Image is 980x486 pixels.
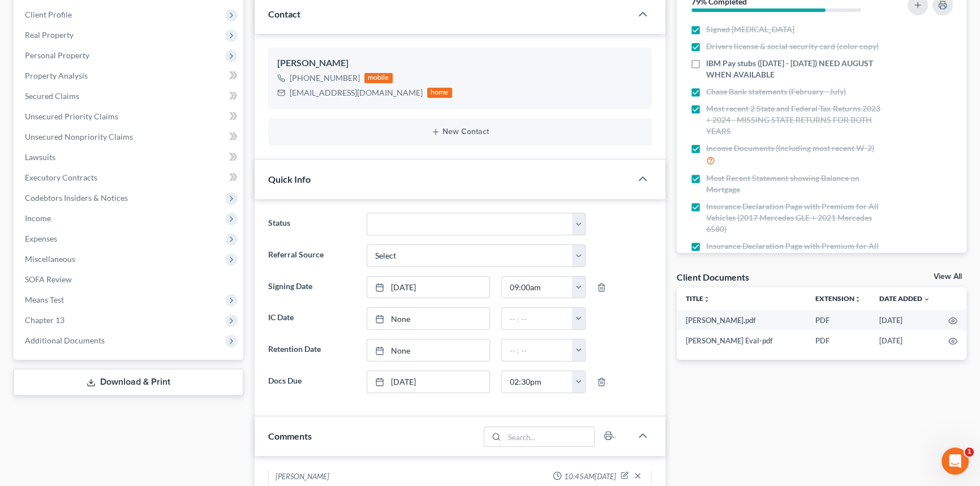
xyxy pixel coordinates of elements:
[367,277,489,298] a: [DATE]
[706,201,884,235] span: Insurance Declaration Page with Premium for All Vehicles (2017 Mercedes GLE + 2021 Mercedes 6580)
[502,371,573,393] input: -- : --
[364,73,393,83] div: mobile
[268,174,311,184] span: Quick Info
[14,369,243,395] a: Download & Print
[268,8,300,19] span: Contact
[16,269,243,290] a: SOFA Review
[25,274,72,284] span: SOFA Review
[16,86,243,106] a: Secured Claims
[25,213,51,223] span: Income
[263,244,361,267] label: Referral Source
[263,276,361,299] label: Signing Date
[268,431,312,441] span: Comments
[25,315,65,325] span: Chapter 13
[879,294,930,303] a: Date Added expand_more
[706,173,884,195] span: Most Recent Statement showing Balance on Mortgage
[677,271,749,283] div: Client Documents
[25,132,133,141] span: Unsecured Nonpriority Claims
[16,127,243,147] a: Unsecured Nonpriority Claims
[25,91,79,101] span: Secured Claims
[706,240,884,263] span: Insurance Declaration Page with Premium for All Real Estate
[706,103,884,137] span: Most recent 2 State and Federal Tax Returns 2023 + 2024 - MISSING STATE RETURNS FOR BOTH YEARS
[25,10,72,19] span: Client Profile
[25,295,64,304] span: Means Test
[25,336,105,345] span: Additional Documents
[290,72,360,84] div: [PHONE_NUMBER]
[25,254,75,264] span: Miscellaneous
[870,330,939,351] td: [DATE]
[934,273,962,281] a: View All
[564,471,616,482] span: 10:45AM[DATE]
[25,50,89,60] span: Personal Property
[277,127,643,136] button: New Contact
[706,24,794,35] span: Signed [MEDICAL_DATA]
[276,471,329,483] div: [PERSON_NAME]
[706,41,879,52] span: Drivers license & social security card (color copy)
[706,58,884,80] span: IBM Pay stubs ([DATE] - [DATE]) NEED AUGUST WHEN AVAILABLE
[806,330,870,351] td: PDF
[263,339,361,362] label: Retention Date
[16,147,243,167] a: Lawsuits
[25,234,57,243] span: Expenses
[290,87,423,98] div: [EMAIL_ADDRESS][DOMAIN_NAME]
[16,106,243,127] a: Unsecured Priority Claims
[277,57,643,70] div: [PERSON_NAME]
[965,448,974,457] span: 1
[870,310,939,330] td: [DATE]
[16,66,243,86] a: Property Analysis
[16,167,243,188] a: Executory Contracts
[263,371,361,393] label: Docs Due
[25,152,55,162] span: Lawsuits
[502,277,573,298] input: -- : --
[942,448,969,475] iframe: Intercom live chat
[367,308,489,329] a: None
[263,307,361,330] label: IC Date
[25,173,97,182] span: Executory Contracts
[367,339,489,361] a: None
[25,193,128,203] span: Codebtors Insiders & Notices
[703,296,710,303] i: unfold_more
[686,294,710,303] a: Titleunfold_more
[502,308,573,329] input: -- : --
[504,427,594,446] input: Search...
[263,213,361,235] label: Status
[677,310,807,330] td: [PERSON_NAME].pdf
[806,310,870,330] td: PDF
[427,88,452,98] div: home
[677,330,807,351] td: [PERSON_NAME] Eval-pdf
[923,296,930,303] i: expand_more
[706,143,874,154] span: Income Documents (Including most recent W-2)
[25,30,74,40] span: Real Property
[706,86,846,97] span: Chase Bank statements (February - July)
[502,339,573,361] input: -- : --
[25,111,118,121] span: Unsecured Priority Claims
[25,71,88,80] span: Property Analysis
[854,296,861,303] i: unfold_more
[815,294,861,303] a: Extensionunfold_more
[367,371,489,393] a: [DATE]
